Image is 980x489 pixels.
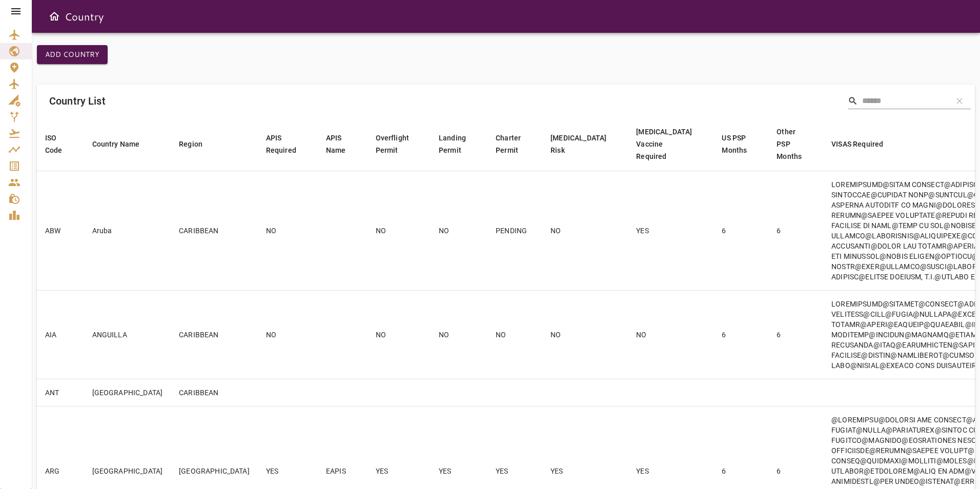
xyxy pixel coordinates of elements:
td: NO [258,290,318,379]
td: 6 [768,171,823,290]
td: CARIBBEAN [171,171,258,290]
div: Country Name [92,138,140,150]
span: Search [848,96,858,106]
span: US PSP Months [722,132,760,156]
td: 6 [768,290,823,379]
button: Add Country [37,45,108,64]
td: CARIBBEAN [171,290,258,379]
span: APIS Name [326,132,359,156]
div: APIS Required [266,132,296,156]
div: Landing Permit [439,132,466,156]
div: Region [179,138,202,150]
h6: Country [65,8,104,25]
div: APIS Name [326,132,346,156]
span: Charter Permit [496,132,534,156]
div: ISO Code [45,132,63,156]
div: Overflight Permit [376,132,410,156]
td: ABW [37,171,84,290]
span: Region [179,138,216,150]
td: ANGUILLA [84,290,171,379]
div: Charter Permit [496,132,521,156]
span: Overflight Permit [376,132,423,156]
td: NO [542,171,628,290]
td: AIA [37,290,84,379]
span: APIS Required [266,132,310,156]
td: NO [431,290,487,379]
div: [MEDICAL_DATA] Risk [550,132,606,156]
input: Search [862,93,944,109]
div: Other PSP Months [777,126,802,162]
td: Aruba [84,171,171,290]
span: Other PSP Months [777,126,815,162]
td: [GEOGRAPHIC_DATA] [84,379,171,406]
div: VISAS Required [831,138,883,150]
div: US PSP Months [722,132,747,156]
td: NO [367,290,431,379]
td: YES [628,171,713,290]
td: 6 [713,290,768,379]
span: VISAS Required [831,138,896,150]
td: CARIBBEAN [171,379,258,406]
span: ISO Code [45,132,76,156]
td: NO [542,290,628,379]
span: Country Name [92,138,153,150]
button: Open drawer [44,6,65,27]
td: NO [487,290,542,379]
td: NO [431,171,487,290]
td: ANT [37,379,84,406]
span: [MEDICAL_DATA] Vaccine Required [636,126,705,162]
td: 6 [713,171,768,290]
span: [MEDICAL_DATA] Risk [550,132,620,156]
td: NO [258,171,318,290]
div: [MEDICAL_DATA] Vaccine Required [636,126,692,162]
span: Landing Permit [439,132,479,156]
td: NO [628,290,713,379]
td: NO [367,171,431,290]
h6: Country List [49,93,106,109]
td: PENDING [487,171,542,290]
